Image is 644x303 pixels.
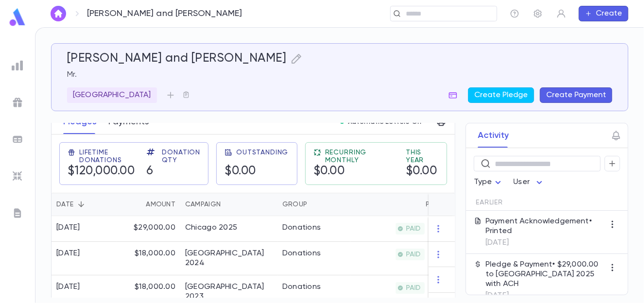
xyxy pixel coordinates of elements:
div: Amount [117,193,180,216]
span: PAID [402,225,425,233]
div: Group [278,193,350,216]
p: [GEOGRAPHIC_DATA] [73,90,151,100]
div: Chicago 2025 [185,223,237,233]
img: imports_grey.530a8a0e642e233f2baf0ef88e8c9fcb.svg [12,170,23,182]
span: PAID [402,251,425,258]
h5: [PERSON_NAME] and [PERSON_NAME] [67,51,287,66]
span: This Year [406,149,438,164]
div: Paid [426,193,440,216]
button: Sort [307,197,323,212]
p: Pledge & Payment • $29,000.00 to [GEOGRAPHIC_DATA] 2025 with ACH [486,260,605,289]
button: Activity [478,123,509,148]
p: [PERSON_NAME] and [PERSON_NAME] [87,8,243,19]
p: [DATE] [486,291,605,301]
img: logo [8,8,27,27]
img: batches_grey.339ca447c9d9533ef1741baa751efc33.svg [12,134,23,145]
div: Amount [146,193,175,216]
div: User [514,173,546,192]
button: Create Payment [540,87,612,103]
span: Lifetime Donations [79,149,135,164]
button: Sort [410,197,426,212]
img: home_white.a664292cf8c1dea59945f0da9f25487c.svg [52,10,64,17]
button: Sort [130,197,146,212]
p: [DATE] [486,238,605,248]
span: Recurring Monthly [325,149,394,164]
h5: $0.00 [225,164,288,179]
div: Campaign [185,193,221,216]
div: Donations [282,282,321,292]
div: Donations [282,223,321,233]
span: Outstanding [236,149,288,156]
button: Sort [73,197,89,212]
button: Create Pledge [468,87,534,103]
p: Payment Acknowledgement • Printed [486,217,605,236]
div: $18,000.00 [117,242,180,275]
button: Sort [221,197,236,212]
div: Type [474,173,504,192]
h5: $120,000.00 [68,164,135,179]
div: [DATE] [56,282,80,292]
div: [DATE] [56,249,80,258]
div: Chicago 2023 [185,282,273,302]
h5: 6 [147,164,201,179]
button: Create [579,6,628,21]
div: Donations [282,249,321,258]
div: [DATE] [56,223,80,233]
span: PAID [402,284,425,292]
img: letters_grey.7941b92b52307dd3b8a917253454ce1c.svg [12,207,23,219]
div: Date [56,193,73,216]
div: $29,000.00 [117,216,180,242]
span: User [514,178,530,186]
img: reports_grey.c525e4749d1bce6a11f5fe2a8de1b229.svg [12,60,23,71]
span: Type [474,178,492,186]
div: Date [52,193,117,216]
span: Donation Qty [162,149,201,164]
div: Paid [350,193,445,216]
h5: $0.00 [313,164,394,179]
p: Mr. [67,70,612,80]
div: Chicago 2024 [185,249,273,268]
div: Campaign [180,193,278,216]
img: campaigns_grey.99e729a5f7ee94e3726e6486bddda8f1.svg [12,97,23,108]
span: Earlier [476,199,503,206]
h5: $0.00 [406,164,438,179]
div: [GEOGRAPHIC_DATA] [67,87,157,103]
div: Group [282,193,307,216]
